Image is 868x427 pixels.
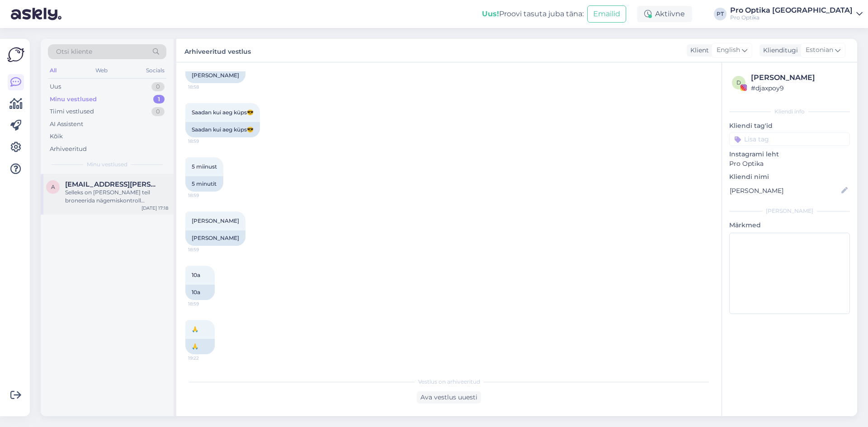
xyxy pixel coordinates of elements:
[188,246,222,253] span: 18:59
[188,138,222,145] span: 18:59
[188,84,222,90] span: 18:58
[717,45,740,55] span: English
[184,44,251,56] label: Arhiveeritud vestlus
[50,132,63,141] div: Kõik
[192,272,200,278] span: 10a
[687,46,709,55] div: Klient
[417,391,481,404] div: Ava vestlus uuesti
[185,122,260,137] div: Saadan kui aeg küps😎
[729,172,850,182] p: Kliendi nimi
[50,145,87,154] div: Arhiveeritud
[192,326,198,333] span: 🙏
[51,183,55,190] span: a
[50,120,83,129] div: AI Assistent
[714,8,726,20] div: PT
[48,65,58,76] div: All
[806,45,833,55] span: Estonian
[482,9,584,19] div: Proovi tasuta juba täna:
[188,300,222,307] span: 18:59
[94,65,109,76] div: Web
[151,82,165,91] div: 0
[185,176,223,192] div: 5 minutit
[192,109,254,116] span: Saadan kui aeg küps😎
[144,65,166,76] div: Socials
[50,82,61,91] div: Uus
[188,355,222,361] span: 19:22
[729,121,850,131] p: Kliendi tag'id
[482,9,499,18] b: Uus!
[56,47,92,56] span: Otsi kliente
[730,7,863,21] a: Pro Optika [GEOGRAPHIC_DATA]Pro Optika
[185,68,245,83] div: [PERSON_NAME]
[736,79,741,86] span: d
[153,95,165,104] div: 1
[729,207,850,215] div: [PERSON_NAME]
[587,5,626,23] button: Emailid
[729,221,850,230] p: Märkmed
[751,83,847,93] div: # djaxpoy9
[418,378,480,386] span: Vestlus on arhiveeritud
[188,192,222,199] span: 18:59
[751,72,847,83] div: [PERSON_NAME]
[65,180,159,188] span: aili.haas@gmail.com
[729,108,850,116] div: Kliendi info
[185,230,245,246] div: [PERSON_NAME]
[730,14,853,21] div: Pro Optika
[729,159,850,169] p: Pro Optika
[142,205,168,211] div: [DATE] 17:18
[7,46,24,63] img: Askly Logo
[50,107,94,116] div: Tiimi vestlused
[729,150,850,159] p: Instagrami leht
[730,186,840,196] input: Lisa nimi
[87,160,127,169] span: Minu vestlused
[185,285,215,300] div: 10a
[192,163,217,170] span: 5 miinust
[729,132,850,146] input: Lisa tag
[192,217,239,224] span: [PERSON_NAME]
[50,95,97,104] div: Minu vestlused
[65,188,168,205] div: Selleks on [PERSON_NAME] teil broneerida nägemiskontroll optometristi juurde
[151,107,165,116] div: 0
[637,6,692,22] div: Aktiivne
[185,339,215,354] div: 🙏
[759,46,798,55] div: Klienditugi
[730,7,853,14] div: Pro Optika [GEOGRAPHIC_DATA]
